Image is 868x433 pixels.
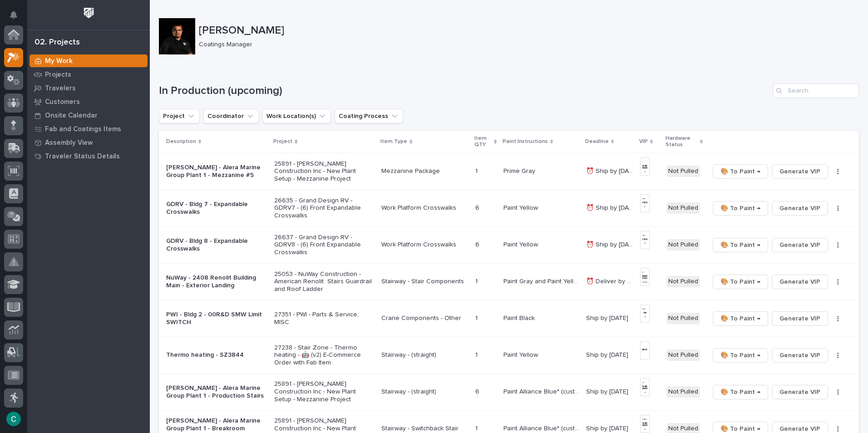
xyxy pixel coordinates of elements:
span: 🎨 To Paint → [720,240,760,251]
tr: GDRV - Bldg 8 - Expandable Crosswalks26637 - Grand Design RV - GDRV8 - (6) Front Expandable Cross... [159,226,859,263]
p: ⏰ Ship by 10/10/25 [586,239,635,249]
p: 1 [475,276,479,285]
p: 6 [475,202,481,212]
p: Mezzanine Package [381,167,468,175]
button: 🎨 To Paint → [713,385,768,399]
p: ⏰ Ship by 9/26/25 [586,166,635,175]
p: Stairway - (straight) [381,351,468,359]
h1: In Production (upcoming) [159,84,769,98]
p: Traveler Status Details [45,153,120,161]
button: Generate VIP [772,385,828,399]
p: [PERSON_NAME] - Alera Marine Group Plant 1 - Production Stairs [166,384,267,400]
p: Paint Alliance Blue* (custom) [503,423,581,433]
button: Coating Process [335,109,403,123]
span: Generate VIP [779,387,820,398]
button: 🎨 To Paint → [713,164,768,179]
button: 🎨 To Paint → [713,201,768,216]
p: Projects [45,71,71,79]
p: 1 [475,349,479,359]
tr: GDRV - Bldg 7 - Expandable Crosswalks26635 - Grand Design RV - GDRV7 - (6) Front Expandable Cross... [159,190,859,226]
p: Work Platform Crosswalks [381,204,468,212]
p: PWI - Bldg 2 - 00R&D SMW Limit SWITCH [166,311,267,326]
span: 🎨 To Paint → [720,387,760,398]
p: Crane Components - Other [381,315,468,322]
p: Hardware Status [666,133,698,150]
p: Stairway - Stair Components [381,278,468,285]
p: 6 [475,239,481,249]
p: 1 [475,313,479,322]
button: Generate VIP [772,275,828,289]
span: 🎨 To Paint → [720,350,760,361]
p: 27351 - PWI - Parts & Service, MISC [274,311,374,326]
span: 🎨 To Paint → [720,203,760,214]
span: Generate VIP [779,166,820,177]
a: Projects [27,68,150,81]
button: 🎨 To Paint → [713,311,768,326]
p: NuWay - 2408 Renolit Building Main - Exterior Landing [166,274,267,290]
p: Stairway - Switchback Stair [381,425,468,433]
button: Generate VIP [772,348,828,363]
p: ⏰ Deliver by 10/10/25 [586,276,635,285]
p: Prime Gray [503,166,537,175]
p: 25891 - [PERSON_NAME] Construction Inc - New Plant Setup - Mezzanine Project [274,160,374,183]
a: Onsite Calendar [27,108,150,122]
button: Generate VIP [772,164,828,179]
button: 🎨 To Paint → [713,238,768,252]
p: [PERSON_NAME] [199,24,855,37]
p: Assembly View [45,139,93,147]
a: My Work [27,54,150,68]
tr: [PERSON_NAME] - Alera Marine Group Plant 1 - Production Stairs25891 - [PERSON_NAME] Construction ... [159,374,859,410]
p: Description [166,137,196,147]
p: Ship by [DATE] [586,386,630,396]
tr: Thermo heating - SZ384427238 - Stair Zone - Thermo heating - 🤖 (v2) E-Commerce Order with Fab Ite... [159,337,859,374]
div: 02. Projects [35,38,80,48]
p: Paint Alliance Blue* (custom) [503,386,581,396]
div: Not Pulled [666,276,700,287]
button: 🎨 To Paint → [713,275,768,289]
p: Paint Instructions [503,137,548,147]
span: Generate VIP [779,240,820,251]
p: Ship by [DATE] [586,349,630,359]
input: Search [773,84,859,98]
img: Workspace Logo [80,5,97,21]
p: VIP [639,137,648,147]
p: Paint Gray and Paint Yellow [503,276,581,285]
p: Travelers [45,84,76,93]
a: Travelers [27,81,150,95]
p: GDRV - Bldg 7 - Expandable Crosswalks [166,201,267,216]
button: Notifications [4,5,23,25]
p: Deadline [585,137,609,147]
p: 25891 - [PERSON_NAME] Construction Inc - New Plant Setup - Mezzanine Project [274,380,374,403]
p: Coatings Manager [199,41,852,49]
span: Generate VIP [779,203,820,214]
p: Work Platform Crosswalks [381,241,468,249]
p: [PERSON_NAME] - Alera Marine Group Plant 1 - Mezzanine #5 [166,164,267,179]
p: Paint Yellow [503,239,540,249]
p: 25053 - NuWay Construction - American Renolit Stairs Guardrail and Roof Ladder [274,271,374,293]
tr: [PERSON_NAME] - Alera Marine Group Plant 1 - Mezzanine #525891 - [PERSON_NAME] Construction Inc -... [159,153,859,190]
span: Generate VIP [779,276,820,287]
p: Thermo heating - SZ3844 [166,351,267,359]
tr: PWI - Bldg 2 - 00R&D SMW Limit SWITCH27351 - PWI - Parts & Service, MISCCrane Components - Other1... [159,300,859,337]
button: Generate VIP [772,238,828,252]
button: Generate VIP [772,201,828,216]
p: Item QTY [474,133,492,150]
p: Item Type [380,137,407,147]
p: Fab and Coatings Items [45,125,121,133]
p: 26635 - Grand Design RV - GDRV7 - (6) Front Expandable Crosswalks [274,197,374,220]
p: GDRV - Bldg 8 - Expandable Crosswalks [166,237,267,253]
button: users-avatar [4,409,23,428]
a: Traveler Status Details [27,149,150,163]
p: Paint Yellow [503,349,540,359]
p: 1 [475,423,479,433]
span: Generate VIP [779,350,820,361]
p: Paint Black [503,313,537,322]
p: 26637 - Grand Design RV - GDRV8 - (6) Front Expandable Crosswalks [274,234,374,256]
button: Coordinator [203,109,259,123]
span: Generate VIP [779,313,820,324]
button: Project [159,109,200,123]
p: Customers [45,98,80,106]
div: Not Pulled [666,386,700,398]
p: 27238 - Stair Zone - Thermo heating - 🤖 (v2) E-Commerce Order with Fab Item [274,344,374,367]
